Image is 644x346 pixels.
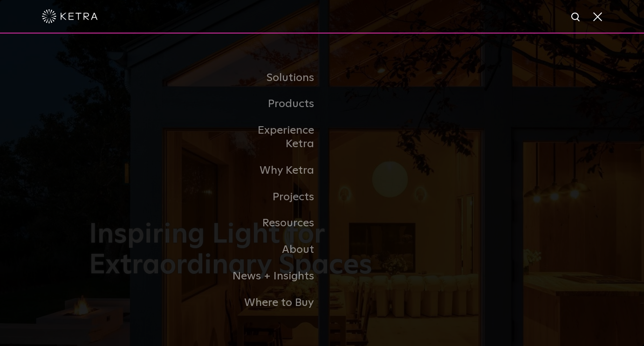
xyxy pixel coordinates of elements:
[42,9,98,23] img: ketra-logo-2019-white
[226,237,322,263] a: About
[226,210,322,237] a: Resources
[570,12,582,23] img: search icon
[226,117,322,157] a: Experience Ketra
[226,65,322,91] a: Solutions
[226,91,322,117] a: Products
[226,184,322,210] a: Projects
[226,263,322,290] a: News + Insights
[226,290,322,316] a: Where to Buy
[226,65,418,316] div: Navigation Menu
[226,157,322,184] a: Why Ketra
